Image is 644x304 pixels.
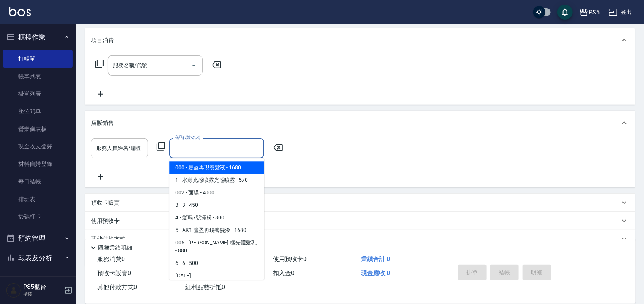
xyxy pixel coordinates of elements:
[3,271,73,288] a: 報表目錄
[557,5,573,20] button: save
[3,191,73,208] a: 排班表
[169,212,264,224] span: 4 - 髮瑪7號漂粉 - 800
[606,5,635,19] button: 登出
[169,257,264,270] span: 6 - 6 - 500
[3,228,73,248] button: 預約管理
[169,224,264,237] span: 5 - AK1-豐盈再現養髮液 - 1680
[3,248,73,268] button: 報表及分析
[169,270,264,282] span: [DATE]
[188,60,200,72] button: Open
[3,173,73,190] a: 每日結帳
[85,194,635,212] div: 預收卡販賣
[361,269,390,277] span: 現金應收 0
[91,119,114,127] p: 店販銷售
[3,155,73,173] a: 材料自購登錄
[3,85,73,102] a: 掛單列表
[91,199,120,207] p: 預收卡販賣
[97,255,125,263] span: 服務消費 0
[23,283,62,291] h5: PS5櫃台
[3,208,73,225] a: 掃碼打卡
[169,187,264,199] span: 002 - 面膜 - 4000
[9,7,31,16] img: Logo
[98,244,132,252] p: 隱藏業績明細
[361,255,390,263] span: 業績合計 0
[85,111,635,135] div: 店販銷售
[169,199,264,212] span: 3 - 3 - 450
[589,8,600,17] div: PS5
[6,283,21,298] img: Person
[3,27,73,47] button: 櫃檯作業
[169,174,264,187] span: 1 - 水漾光感噴霧光感噴霧 - 570
[97,269,131,277] span: 預收卡販賣 0
[3,120,73,138] a: 營業儀表板
[175,135,200,140] label: 商品代號/名稱
[3,68,73,85] a: 帳單列表
[185,284,225,291] span: 紅利點數折抵 0
[3,50,73,68] a: 打帳單
[273,269,295,277] span: 扣入金 0
[91,217,120,225] p: 使用預收卡
[169,237,264,257] span: 005 - [PERSON_NAME]-極光護髮乳 - 880
[85,28,635,52] div: 項目消費
[91,36,114,44] p: 項目消費
[169,162,264,174] span: 000 - 豐盈再現養髮液 - 1680
[85,230,635,248] div: 其他付款方式
[3,138,73,155] a: 現金收支登錄
[23,291,62,298] p: 櫃檯
[273,255,307,263] span: 使用預收卡 0
[576,5,603,20] button: PS5
[91,235,129,243] p: 其他付款方式
[3,102,73,120] a: 座位開單
[97,284,137,291] span: 其他付款方式 0
[85,212,635,230] div: 使用預收卡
